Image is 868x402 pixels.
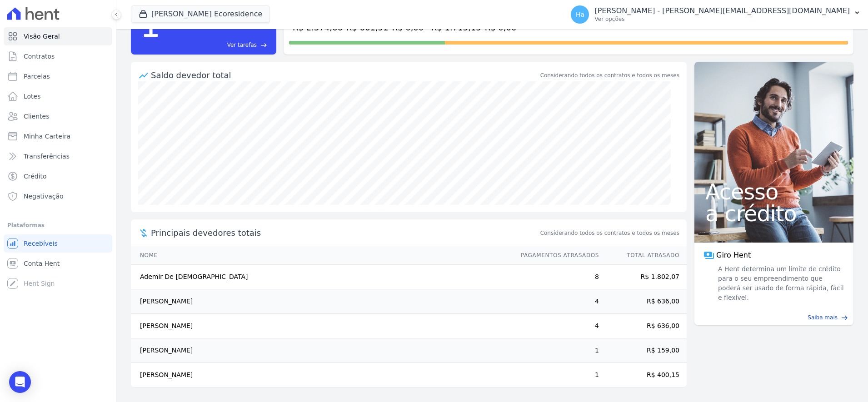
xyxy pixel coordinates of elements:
td: [PERSON_NAME] [131,363,512,387]
a: Parcelas [4,67,112,85]
td: 1 [512,338,599,363]
span: Saiba mais [808,313,838,322]
span: a crédito [705,203,843,224]
td: Ademir De [DEMOGRAPHIC_DATA] [131,265,512,289]
span: Considerando todos os contratos e todos os meses [540,229,679,237]
th: Total Atrasado [599,246,687,265]
td: 1 [512,363,599,387]
a: Lotes [4,87,112,105]
span: Transferências [24,152,70,161]
td: R$ 159,00 [599,338,687,363]
span: Giro Hent [716,250,751,261]
td: R$ 1.802,07 [599,265,687,289]
td: R$ 636,00 [599,289,687,314]
td: 8 [512,265,599,289]
span: Acesso [705,181,843,203]
span: Negativação [24,192,64,201]
div: Saldo devedor total [151,69,539,81]
a: Conta Hent [4,254,112,273]
span: Visão Geral [24,32,60,41]
span: A Hent determina um limite de crédito para o seu empreendimento que poderá ser usado de forma ráp... [716,264,844,303]
a: Recebíveis [4,234,112,253]
button: [PERSON_NAME] Ecoresidence [131,5,270,23]
td: R$ 400,15 [599,363,687,387]
td: 4 [512,289,599,314]
span: Lotes [24,92,41,101]
td: R$ 636,00 [599,314,687,338]
a: Ver tarefas east [165,41,267,49]
span: east [260,42,267,49]
th: Pagamentos Atrasados [512,246,599,265]
p: Ver opções [594,15,850,23]
div: Open Intercom Messenger [9,371,31,393]
td: [PERSON_NAME] [131,289,512,314]
button: Ha [PERSON_NAME] - [PERSON_NAME][EMAIL_ADDRESS][DOMAIN_NAME] Ver opções [564,2,868,27]
td: 4 [512,314,599,338]
a: Clientes [4,107,112,125]
span: Ver tarefas [227,41,257,49]
p: [PERSON_NAME] - [PERSON_NAME][EMAIL_ADDRESS][DOMAIN_NAME] [594,6,850,15]
td: [PERSON_NAME] [131,314,512,338]
span: Contratos [24,52,55,61]
td: [PERSON_NAME] [131,338,512,363]
span: east [841,314,848,321]
span: Conta Hent [24,259,60,268]
a: Contratos [4,47,112,65]
a: Negativação [4,187,112,205]
span: Ha [576,11,584,18]
div: Considerando todos os contratos e todos os meses [540,71,679,79]
a: Transferências [4,147,112,165]
a: Crédito [4,167,112,185]
span: Parcelas [24,72,50,81]
a: Visão Geral [4,27,112,45]
span: Crédito [24,172,47,181]
th: Nome [131,246,512,265]
a: Saiba mais east [700,313,848,322]
span: Principais devedores totais [151,227,539,239]
span: Recebíveis [24,239,58,248]
a: Minha Carteira [4,127,112,145]
span: Clientes [24,112,49,121]
div: Plataformas [7,220,109,231]
span: Minha Carteira [24,132,70,141]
